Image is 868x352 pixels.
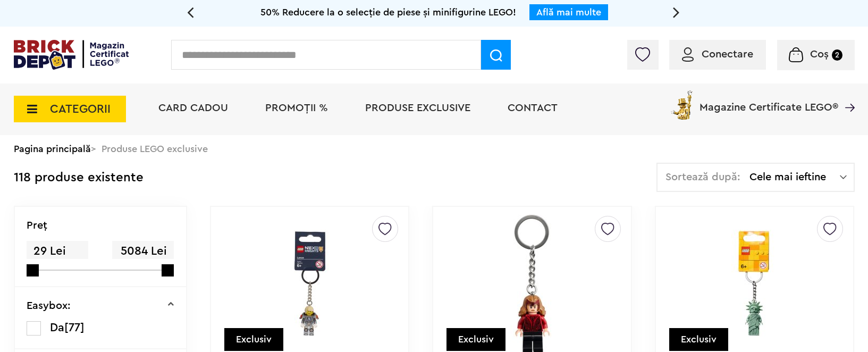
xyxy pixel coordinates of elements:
[838,88,855,99] a: Magazine Certificate LEGO®
[700,88,838,113] span: Magazine Certificate LEGO®
[224,328,283,351] div: Exclusiv
[14,163,144,193] div: 118 produse existente
[536,7,601,17] a: Află mai multe
[446,328,505,351] div: Exclusiv
[680,230,829,337] img: Breloc Statuia Libertatii
[112,241,174,262] span: 5084 Lei
[27,220,47,231] p: Preţ
[365,103,470,113] a: Produse exclusive
[702,49,753,60] span: Conectare
[158,103,228,113] a: Card Cadou
[27,300,71,311] p: Easybox:
[64,322,85,333] span: [77]
[749,172,840,182] span: Cele mai ieftine
[682,49,753,60] a: Conectare
[265,103,328,113] a: PROMOȚII %
[665,172,740,182] span: Sortează după:
[14,135,855,163] div: > Produse LEGO exclusive
[810,49,829,60] span: Coș
[27,241,88,262] span: 29 Lei
[260,7,516,17] span: 50% Reducere la o selecție de piese și minifigurine LEGO!
[669,328,728,351] div: Exclusiv
[50,322,64,333] span: Da
[508,103,558,113] a: Contact
[14,144,91,154] a: Pagina principală
[832,49,842,61] small: 2
[50,103,111,115] span: CATEGORII
[235,230,384,337] img: Breloc Lance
